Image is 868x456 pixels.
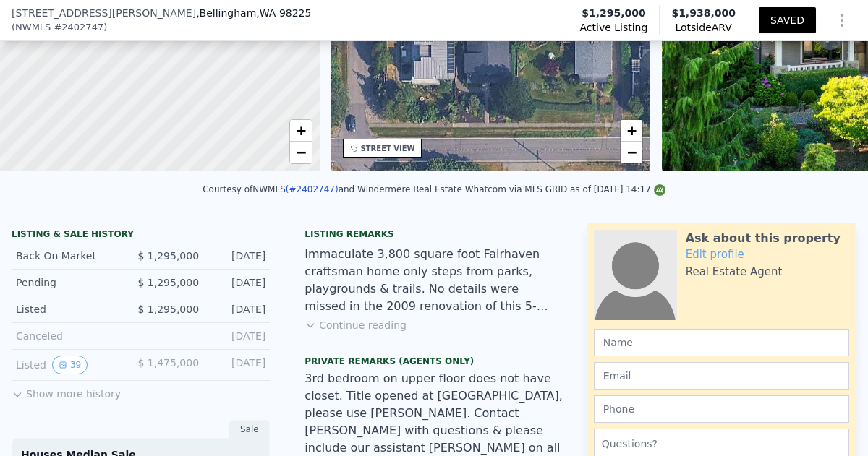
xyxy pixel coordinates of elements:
[137,250,199,262] span: $ 1,295,000
[290,142,312,163] a: Zoom out
[671,20,736,35] span: Lotside ARV
[12,20,107,35] div: ( )
[305,228,563,240] div: Listing remarks
[296,143,305,161] span: −
[305,356,563,370] div: Private Remarks (Agents Only)
[759,7,816,33] button: SAVED
[582,6,646,20] span: $1,295,000
[12,381,121,401] button: Show more history
[627,143,637,161] span: −
[137,357,199,369] span: $ 1,475,000
[621,120,642,142] a: Zoom in
[209,329,265,343] div: [DATE]
[594,362,849,390] input: Email
[16,356,126,374] div: Listed
[196,6,311,20] span: , Bellingham
[686,248,744,261] a: Edit profile
[594,395,849,423] input: Phone
[580,20,648,35] span: Active Listing
[305,246,563,315] div: Immaculate 3,800 square foot Fairhaven craftsman home only steps from parks, playgrounds & trails...
[16,329,129,343] div: Canceled
[203,184,665,194] div: Courtesy of NWMLS and Windermere Real Estate Whatcom via MLS GRID as of [DATE] 14:17
[52,356,88,374] button: View historical data
[210,302,265,317] div: [DATE]
[16,302,126,317] div: Listed
[827,6,856,35] button: Show Options
[210,249,265,263] div: [DATE]
[229,420,270,439] div: Sale
[671,7,736,19] span: $1,938,000
[686,264,783,279] div: Real Estate Agent
[16,249,126,263] div: Back On Market
[137,277,199,288] span: $ 1,295,000
[12,6,196,20] span: [STREET_ADDRESS][PERSON_NAME]
[296,121,305,139] span: +
[627,121,637,139] span: +
[621,142,642,163] a: Zoom out
[210,275,265,290] div: [DATE]
[594,329,849,356] input: Name
[16,275,126,290] div: Pending
[305,318,407,332] button: Continue reading
[654,184,665,196] img: NWMLS Logo
[12,228,270,243] div: LISTING & SALE HISTORY
[361,143,415,154] div: STREET VIEW
[686,230,841,247] div: Ask about this property
[54,20,103,35] span: # 2402747
[286,184,339,194] a: (#2402747)
[256,7,311,19] span: , WA 98225
[137,304,199,315] span: $ 1,295,000
[210,356,265,374] div: [DATE]
[15,20,51,35] span: NWMLS
[290,120,312,142] a: Zoom in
